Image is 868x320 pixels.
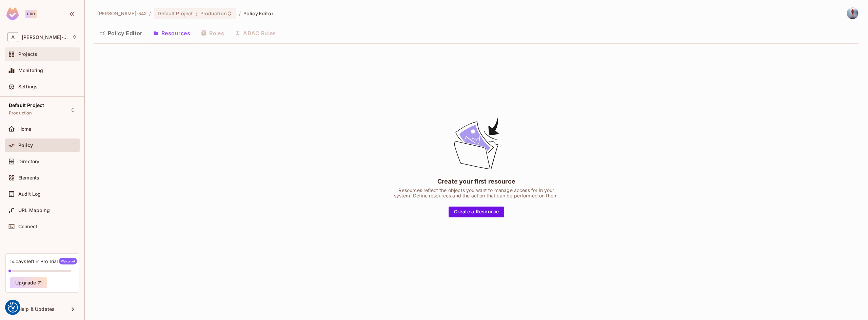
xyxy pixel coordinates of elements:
[18,68,43,73] span: Monitoring
[18,51,37,57] span: Projects
[149,10,151,17] li: /
[18,126,32,132] span: Home
[158,10,193,17] span: Default Project
[449,207,505,217] button: Create a Resource
[7,32,18,42] span: A
[239,10,241,17] li: /
[9,110,32,116] span: Production
[10,258,77,264] div: 14 days left in Pro Trial
[6,7,19,20] img: SReyMgAAAABJRU5ErkJggg==
[8,302,18,313] img: Revisit consent button
[22,35,68,40] span: Workspace: Alex-342
[97,10,146,17] span: the active workspace
[18,208,50,213] span: URL Mapping
[392,188,561,198] div: Resources reflect the objects you want to manage access for in your system. Define resources and ...
[18,191,41,197] span: Audit Log
[18,224,37,229] span: Connect
[25,10,37,18] div: Pro
[18,175,39,180] span: Elements
[94,25,148,42] button: Policy Editor
[10,277,47,288] button: Upgrade
[195,11,198,16] span: :
[59,258,77,264] span: Welcome!
[8,302,18,313] button: Consent Preferences
[18,159,39,164] span: Directory
[847,8,858,19] img: Alex Games
[9,103,44,108] span: Default Project
[148,25,196,42] button: Resources
[18,306,55,312] span: Help & Updates
[437,177,515,186] div: Create your first resource
[18,84,38,89] span: Settings
[200,10,227,17] span: Production
[243,10,273,17] span: Policy Editor
[18,143,33,148] span: Policy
